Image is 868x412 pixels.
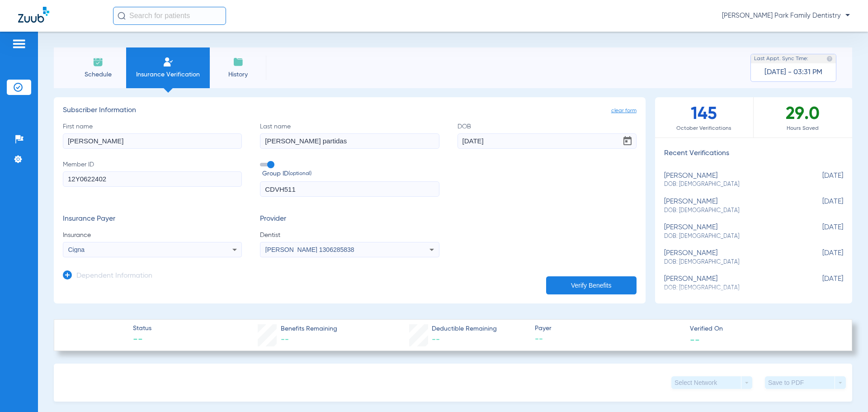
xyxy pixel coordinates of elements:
span: Dentist [260,231,439,240]
span: October Verifications [655,124,753,133]
div: 29.0 [754,97,852,137]
h3: Provider [260,215,439,224]
img: last sync help info [826,56,833,62]
span: DOB: [DEMOGRAPHIC_DATA] [664,232,798,241]
input: Member ID [63,171,242,187]
span: [DATE] [798,223,843,240]
span: Group ID [262,169,439,179]
span: [DATE] [798,275,843,292]
input: Last name [260,133,439,149]
span: [PERSON_NAME] 1306285838 [265,246,354,253]
span: [DATE] [798,198,843,214]
span: -- [690,335,700,344]
span: History [217,70,259,79]
label: DOB [458,122,637,149]
span: Status [133,324,151,333]
button: Open calendar [618,132,637,150]
span: [DATE] [798,249,843,266]
h3: Recent Verifications [655,149,852,158]
h3: Subscriber Information [63,106,637,115]
img: hamburger-icon [12,38,26,49]
small: (optional) [288,169,311,179]
div: [PERSON_NAME] [664,198,798,214]
label: Last name [260,122,439,149]
span: Insurance [63,231,242,240]
h3: Dependent Information [76,272,152,281]
span: clear form [611,106,637,115]
img: Manual Insurance Verification [163,57,174,67]
input: DOBOpen calendar [458,133,637,149]
span: -- [133,334,151,346]
span: Payer [535,324,682,333]
div: [PERSON_NAME] [664,172,798,189]
span: Cigna [68,246,85,253]
img: Zuub Logo [18,7,49,23]
h3: Insurance Payer [63,215,242,224]
button: Verify Benefits [546,276,637,294]
span: -- [432,336,440,344]
span: [DATE] [798,172,843,189]
span: DOB: [DEMOGRAPHIC_DATA] [664,284,798,292]
label: Member ID [63,160,242,197]
span: Last Appt. Sync Time: [754,54,808,63]
span: Benefits Remaining [281,324,337,334]
img: History [233,57,244,67]
span: Schedule [76,70,119,79]
div: [PERSON_NAME] [664,223,798,240]
span: DOB: [DEMOGRAPHIC_DATA] [664,207,798,215]
img: Search Icon [118,12,126,20]
img: Schedule [93,57,104,67]
input: Search for patients [113,7,226,25]
span: Hours Saved [754,124,852,133]
div: [PERSON_NAME] [664,249,798,266]
input: First name [63,133,242,149]
span: [PERSON_NAME] Park Family Dentistry [722,11,850,20]
span: [DATE] - 03:31 PM [764,68,822,77]
div: 145 [655,97,754,137]
span: -- [281,336,289,344]
span: Deductible Remaining [432,324,497,334]
div: [PERSON_NAME] [664,275,798,292]
span: Verified On [690,324,837,334]
span: Insurance Verification [133,70,203,79]
label: First name [63,122,242,149]
span: DOB: [DEMOGRAPHIC_DATA] [664,180,798,189]
span: DOB: [DEMOGRAPHIC_DATA] [664,258,798,266]
span: -- [535,334,682,345]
